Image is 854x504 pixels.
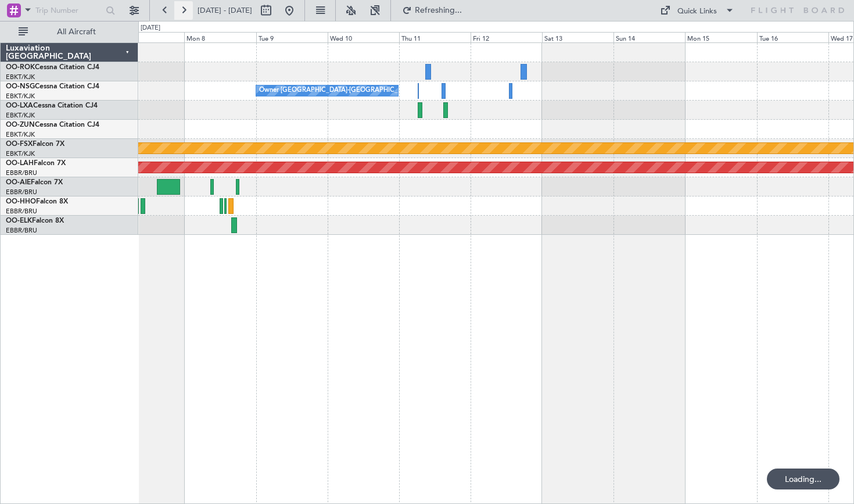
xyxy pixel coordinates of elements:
span: OO-LAH [6,160,34,167]
span: Refreshing... [414,6,463,15]
span: OO-AIE [6,179,31,186]
div: Sun 7 [113,32,184,42]
div: Sat 13 [542,32,613,42]
a: EBKT/KJK [6,92,35,101]
div: Thu 11 [399,32,471,42]
a: EBBR/BRU [6,207,37,216]
span: OO-ROK [6,64,35,71]
div: Owner [GEOGRAPHIC_DATA]-[GEOGRAPHIC_DATA] [259,82,416,99]
span: OO-HHO [6,198,36,205]
span: OO-FSX [6,141,33,148]
button: Quick Links [654,1,740,20]
div: Quick Links [677,6,717,17]
div: Wed 10 [328,32,399,42]
a: EBKT/KJK [6,149,35,158]
span: [DATE] - [DATE] [198,5,252,16]
a: EBBR/BRU [6,169,37,177]
span: OO-ELK [6,217,32,224]
a: OO-LXACessna Citation CJ4 [6,102,98,109]
div: Mon 15 [685,32,756,42]
div: Tue 16 [757,32,828,42]
div: Tue 9 [256,32,328,42]
a: OO-HHOFalcon 8X [6,198,68,205]
a: EBBR/BRU [6,226,37,235]
button: Refreshing... [397,1,467,20]
a: OO-ZUNCessna Citation CJ4 [6,121,99,128]
a: EBKT/KJK [6,130,35,139]
span: OO-NSG [6,83,35,90]
a: OO-NSGCessna Citation CJ4 [6,83,99,90]
div: Loading... [767,469,839,489]
a: EBKT/KJK [6,111,35,120]
div: [DATE] [141,23,160,33]
button: All Aircraft [13,23,126,41]
a: OO-ELKFalcon 8X [6,217,64,224]
a: OO-ROKCessna Citation CJ4 [6,64,99,71]
span: All Aircraft [30,28,123,36]
a: EBKT/KJK [6,73,35,81]
span: OO-ZUN [6,121,35,128]
a: EBBR/BRU [6,188,37,196]
input: Trip Number [35,2,102,19]
div: Fri 12 [471,32,542,42]
div: Mon 8 [184,32,256,42]
span: OO-LXA [6,102,33,109]
div: Sun 14 [613,32,685,42]
a: OO-LAHFalcon 7X [6,160,66,167]
a: OO-FSXFalcon 7X [6,141,64,148]
a: OO-AIEFalcon 7X [6,179,63,186]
